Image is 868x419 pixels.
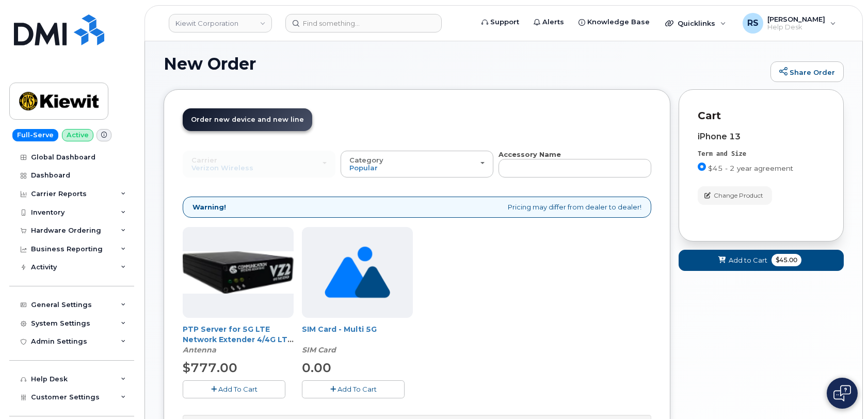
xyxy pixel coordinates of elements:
div: Quicklinks [658,13,733,34]
button: Category Popular [341,151,493,178]
span: Support [490,17,519,27]
a: Share Order [770,61,844,82]
strong: Accessory Name [499,150,561,158]
span: Change Product [714,191,763,200]
span: $45 - 2 year agreement [708,164,793,172]
div: Term and Size [698,150,825,158]
button: Change Product [698,186,772,204]
a: Knowledge Base [571,12,657,33]
span: Alerts [542,17,564,27]
img: no_image_found-2caef05468ed5679b831cfe6fc140e25e0c280774317ffc20a367ab7fd17291e.png [325,227,390,318]
span: Add To Cart [218,385,258,393]
div: Randy Sayres [735,13,843,34]
span: Order new device and new line [191,116,304,123]
span: Category [349,156,383,164]
span: Quicklinks [678,19,715,27]
a: Kiewit Corporation [169,14,272,33]
div: PTP Server for 5G LTE Network Extender 4/4G LTE Network Extender 3 [183,324,294,355]
span: Add To Cart [337,385,377,393]
span: Add to Cart [729,255,767,265]
p: Cart [698,108,825,123]
span: Help Desk [767,23,825,31]
input: Find something... [285,14,442,33]
div: SIM Card - Multi 5G [302,324,413,355]
button: Add To Cart [302,380,405,398]
span: RS [747,17,759,29]
h1: New Order [164,55,765,73]
button: Add to Cart $45.00 [679,250,844,271]
span: [PERSON_NAME] [767,15,825,23]
span: Popular [349,164,378,172]
div: iPhone 13 [698,132,825,141]
span: 0.00 [302,360,331,375]
em: SIM Card [302,345,336,354]
em: Antenna [183,345,216,354]
a: Alerts [526,12,571,33]
div: Pricing may differ from dealer to dealer! [183,197,651,218]
img: Open chat [833,385,851,401]
a: PTP Server for 5G LTE Network Extender 4/4G LTE Network Extender 3 [183,325,294,354]
span: $777.00 [183,360,237,375]
span: Knowledge Base [587,17,650,27]
button: Add To Cart [183,380,285,398]
input: $45 - 2 year agreement [698,163,706,171]
span: $45.00 [771,254,801,266]
a: Support [474,12,526,33]
img: Casa_Sysem.png [183,251,294,294]
a: SIM Card - Multi 5G [302,325,377,334]
strong: Warning! [192,202,226,212]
